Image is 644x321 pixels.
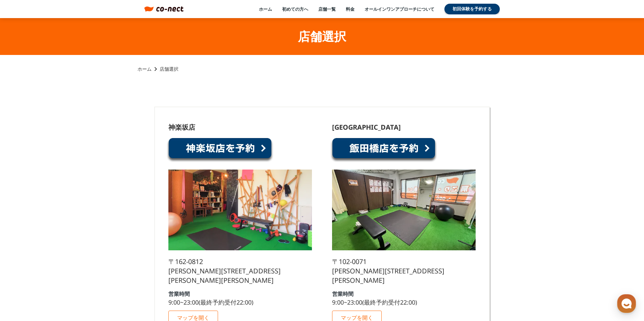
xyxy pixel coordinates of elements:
a: 店舗一覧 [318,6,336,12]
a: ホーム [138,66,152,72]
p: マップを開く [177,315,209,321]
a: 初回体験を予約する [444,4,500,14]
a: 料金 [346,6,355,12]
a: オールインワンアプローチについて [365,6,434,12]
p: 〒102-0071 [PERSON_NAME][STREET_ADDRESS][PERSON_NAME] [332,257,476,285]
p: 9:00~23:00(最終予約受付22:00) [332,299,417,305]
p: [GEOGRAPHIC_DATA] [332,124,401,131]
p: 営業時間 [168,291,190,297]
p: マップを開く [341,315,373,321]
p: 〒162-0812 [PERSON_NAME][STREET_ADDRESS][PERSON_NAME][PERSON_NAME] [168,257,312,285]
h1: 店舗選択 [298,28,346,45]
i: keyboard_arrow_right [152,65,160,73]
p: 店舗選択 [160,66,178,72]
p: 神楽坂店 [168,124,195,131]
p: 営業時間 [332,291,354,297]
a: 初めての方へ [282,6,308,12]
p: 9:00~23:00(最終予約受付22:00) [168,299,253,305]
a: ホーム [259,6,272,12]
